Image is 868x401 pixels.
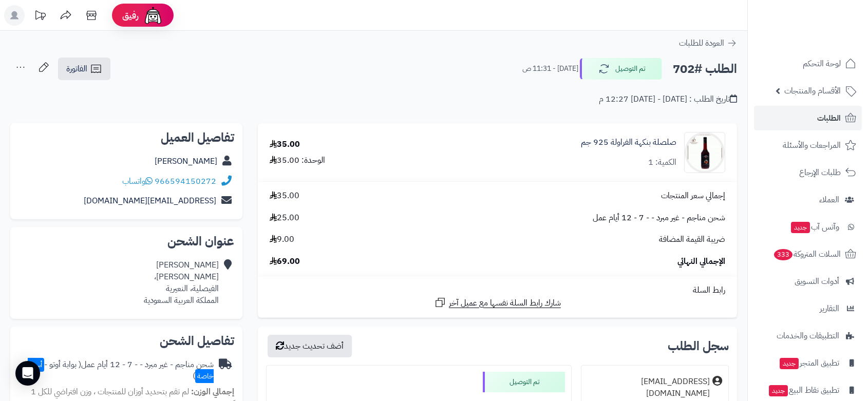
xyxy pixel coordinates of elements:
img: 1750027659-WhatsApp%20Image%202025-06-16%20at%201.45.37%20AM%20(2)-90x90.jpeg [685,132,725,173]
a: التقارير [754,296,862,321]
span: جديد [780,358,799,369]
a: العملاء [754,187,862,212]
a: التطبيقات والخدمات [754,323,862,348]
span: الفاتورة [66,63,87,75]
span: شارك رابط السلة نفسها مع عميل آخر [449,297,561,309]
div: [EMAIL_ADDRESS][DOMAIN_NAME] [588,376,710,399]
a: شارك رابط السلة نفسها مع عميل آخر [434,296,561,309]
span: تطبيق المتجر [779,356,839,370]
a: أدوات التسويق [754,269,862,294]
span: تطبيق نقاط البيع [768,383,839,397]
span: التقارير [820,301,839,316]
div: [PERSON_NAME] [PERSON_NAME]، الفيصلية، النعيرية المملكة العربية السعودية [144,259,219,306]
span: العملاء [819,193,839,207]
span: ضريبة القيمة المضافة [659,234,725,245]
div: الوحدة: 35.00 [270,155,325,166]
a: واتساب [122,175,153,187]
div: Open Intercom Messenger [15,361,40,386]
h2: تفاصيل الشحن [18,335,234,347]
strong: إجمالي الوزن: [191,386,234,398]
span: الإجمالي النهائي [677,256,725,268]
div: 35.00 [270,139,300,150]
a: طلبات الإرجاع [754,160,862,185]
div: الكمية: 1 [648,157,676,168]
span: الأقسام والمنتجات [784,84,841,98]
span: لوحة التحكم [803,56,841,71]
span: التطبيقات والخدمات [777,329,839,343]
div: تاريخ الطلب : [DATE] - [DATE] 12:27 م [599,93,737,105]
a: وآتس آبجديد [754,215,862,239]
span: رفيق [122,9,139,22]
span: 35.00 [270,190,299,202]
a: تحديثات المنصة [27,5,53,28]
a: [EMAIL_ADDRESS][DOMAIN_NAME] [84,195,216,207]
h3: سجل الطلب [668,340,729,352]
a: الفاتورة [58,58,110,80]
a: لوحة التحكم [754,51,862,76]
button: أضف تحديث جديد [268,335,352,357]
a: العودة للطلبات [679,37,737,49]
span: طلبات الإرجاع [799,165,841,180]
a: المراجعات والأسئلة [754,133,862,158]
span: 333 [774,249,792,260]
div: تم التوصيل [483,372,565,392]
button: تم التوصيل [580,58,662,80]
span: أسعار خاصة [28,358,214,384]
h2: الطلب #702 [673,59,737,80]
span: جديد [769,385,788,396]
span: المراجعات والأسئلة [783,138,841,152]
a: تطبيق المتجرجديد [754,351,862,375]
span: العودة للطلبات [679,37,724,49]
span: 25.00 [270,212,299,224]
a: الطلبات [754,106,862,130]
span: 69.00 [270,256,300,268]
span: الطلبات [817,111,841,125]
div: شحن مناجم - غير مبرد - - 7 - 12 أيام عمل [18,359,214,383]
a: صلصلة بنكهة الفراولة 925 جم [581,137,676,148]
span: إجمالي سعر المنتجات [661,190,725,202]
span: شحن مناجم - غير مبرد - - 7 - 12 أيام عمل [593,212,725,224]
span: السلات المتروكة [773,247,841,261]
span: أدوات التسويق [795,274,839,289]
div: رابط السلة [262,284,733,296]
img: logo-2.png [798,29,858,50]
h2: تفاصيل العميل [18,131,234,144]
h2: عنوان الشحن [18,235,234,247]
span: 9.00 [270,234,294,245]
span: ( بوابة أوتو - ) [28,358,214,383]
span: جديد [791,222,810,233]
small: [DATE] - 11:31 ص [522,64,578,74]
img: ai-face.png [143,5,163,26]
a: 966594150272 [155,175,216,187]
a: السلات المتروكة333 [754,242,862,266]
span: وآتس آب [790,220,839,234]
a: [PERSON_NAME] [155,155,217,167]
